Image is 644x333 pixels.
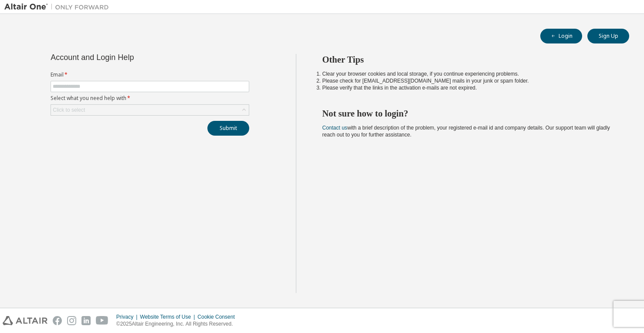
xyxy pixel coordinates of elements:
p: © 2025 Altair Engineering, Inc. All Rights Reserved. [116,320,240,328]
div: Privacy [116,313,140,320]
img: youtube.svg [96,316,108,325]
div: Cookie Consent [197,313,240,320]
li: Please verify that the links in the activation e-mails are not expired. [322,84,614,91]
img: Altair One [4,3,113,11]
img: linkedin.svg [81,316,91,325]
div: Click to select [53,107,85,113]
span: with a brief description of the problem, your registered e-mail id and company details. Our suppo... [322,125,610,138]
img: facebook.svg [53,316,62,325]
li: Please check for [EMAIL_ADDRESS][DOMAIN_NAME] mails in your junk or spam folder. [322,77,614,84]
button: Sign Up [587,29,629,43]
img: altair_logo.svg [3,316,47,325]
img: instagram.svg [67,316,76,325]
div: Click to select [51,105,249,115]
label: Email [51,71,249,78]
button: Submit [207,121,249,136]
h2: Not sure how to login? [322,108,614,119]
label: Select what you need help with [51,95,249,102]
li: Clear your browser cookies and local storage, if you continue experiencing problems. [322,70,614,77]
button: Login [540,29,582,43]
a: Contact us [322,125,347,131]
div: Website Terms of Use [140,313,197,320]
h2: Other Tips [322,54,614,65]
div: Account and Login Help [51,54,210,61]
